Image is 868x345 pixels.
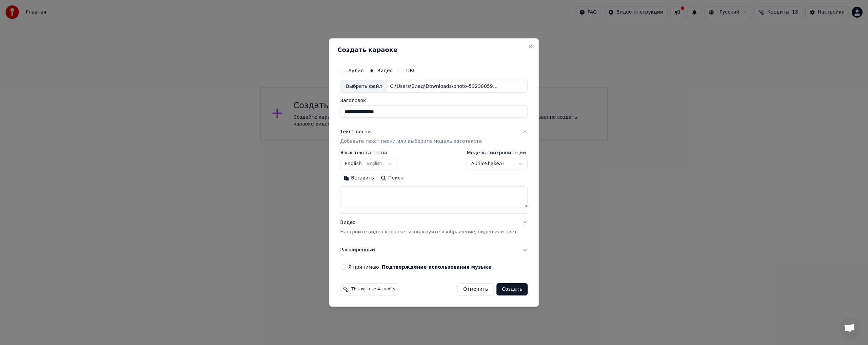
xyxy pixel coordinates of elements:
label: Заголовок [340,98,528,103]
button: Поиск [377,173,407,184]
button: Расширенный [340,241,528,259]
label: Аудио [348,68,363,73]
div: Текст песни [340,129,371,136]
button: Создать [496,283,528,295]
span: This will use 4 credits [351,287,395,292]
button: Текст песниДобавьте текст песни или выберите модель автотекста [340,123,528,151]
div: Видео [340,219,517,236]
label: Язык текста песни [340,151,397,155]
p: Добавьте текст песни или выберите модель автотекста [340,138,482,145]
h2: Создать караоке [337,47,530,53]
label: URL [406,68,416,73]
label: Модель синхронизации [467,151,528,155]
button: Отменить [457,283,494,295]
div: Текст песниДобавьте текст песни или выберите модель автотекста [340,151,528,214]
label: Я принимаю [348,265,492,269]
button: Я принимаю [382,265,492,269]
div: Выбрать файл [340,80,387,93]
div: C:\Users\Влад\Downloads\photo-5323805984700888483-y_k4TxeoQZ.mp4 [387,83,502,90]
button: ВидеоНастройте видео караоке: используйте изображение, видео или цвет [340,214,528,241]
button: Вставить [340,173,377,184]
label: Видео [377,68,393,73]
p: Настройте видео караоке: используйте изображение, видео или цвет [340,229,517,235]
